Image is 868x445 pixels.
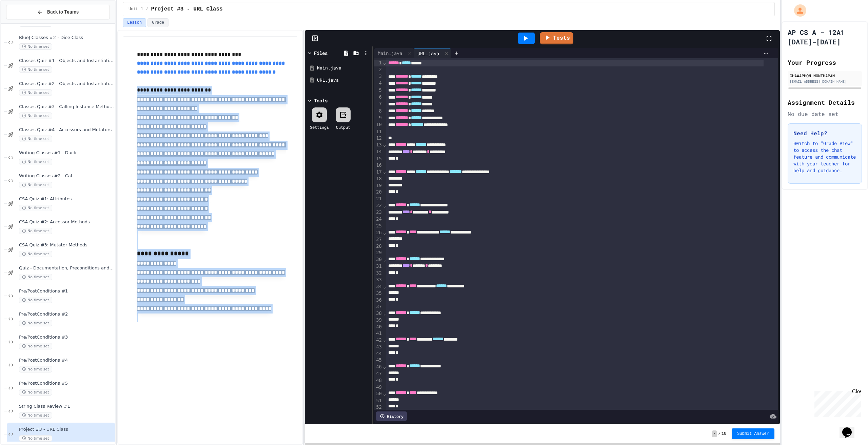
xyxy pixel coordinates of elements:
[374,370,383,377] div: 47
[314,97,328,104] div: Tools
[374,317,383,324] div: 39
[374,344,383,350] div: 43
[374,303,383,310] div: 37
[383,337,386,343] span: Fold line
[19,311,114,317] span: Pre/PostConditions #2
[19,412,52,419] span: No time set
[374,283,383,290] div: 34
[383,257,386,262] span: Fold line
[383,364,386,369] span: Fold line
[19,196,114,202] span: CSA Quiz #1: Attributes
[374,324,383,330] div: 40
[374,60,383,66] div: 1
[374,156,383,162] div: 15
[374,162,383,169] div: 16
[374,80,383,87] div: 4
[788,58,862,67] h2: Your Progress
[19,427,114,432] span: Project #3 - URL Class
[374,337,383,344] div: 42
[19,113,52,119] span: No time set
[19,435,52,442] span: No time set
[793,129,856,137] h3: Need Help?
[19,35,114,41] span: BlueJ Classes #2 - Dice Class
[790,73,860,79] div: CHAWAPHON NONTHAPAN
[3,3,47,43] div: Chat with us now!Close
[374,357,383,364] div: 45
[376,411,407,421] div: History
[19,205,52,211] span: No time set
[374,390,383,397] div: 50
[19,173,114,179] span: Writing Classes #2 - Cat
[374,182,383,189] div: 19
[793,140,856,174] p: Switch to "Grade View" to access the chat feature and communicate with your teacher for help and ...
[19,274,52,280] span: No time set
[374,377,383,384] div: 48
[374,169,383,176] div: 17
[19,150,114,156] span: Writing Classes #1 - Duck
[151,5,222,13] span: Project #3 - URL Class
[19,404,114,409] span: String Class Review #1
[374,101,383,107] div: 7
[737,431,769,437] span: Submit Answer
[374,216,383,223] div: 24
[374,189,383,196] div: 20
[19,389,52,396] span: No time set
[374,135,383,142] div: 12
[414,50,442,57] div: URL.java
[314,49,328,57] div: Files
[374,49,406,57] div: Main.java
[374,256,383,263] div: 30
[790,79,860,84] div: [EMAIL_ADDRESS][DOMAIN_NAME]
[374,384,383,391] div: 49
[19,66,52,73] span: No time set
[374,404,383,411] div: 52
[374,330,383,337] div: 41
[19,251,52,257] span: No time set
[383,391,386,396] span: Fold line
[374,115,383,121] div: 9
[19,89,52,96] span: No time set
[383,310,386,316] span: Fold line
[374,277,383,283] div: 33
[374,121,383,128] div: 10
[47,8,79,16] span: Back to Teams
[374,223,383,229] div: 25
[123,18,146,27] button: Lesson
[19,265,114,271] span: Quiz - Documentation, Preconditions and Postconditions
[812,388,861,417] iframe: chat widget
[374,196,383,202] div: 21
[374,263,383,270] div: 31
[19,159,52,165] span: No time set
[718,431,721,437] span: /
[6,5,110,19] button: Back to Teams
[788,27,862,46] h1: AP CS A - 12A1 [DATE]-[DATE]
[374,364,383,370] div: 46
[732,428,774,439] button: Submit Answer
[383,60,386,65] span: Fold line
[19,219,114,225] span: CSA Quiz #2: Accessor Methods
[712,430,717,437] span: -
[414,48,451,58] div: URL.java
[19,43,52,50] span: No time set
[374,94,383,101] div: 6
[19,366,52,372] span: No time set
[374,73,383,80] div: 3
[374,398,383,404] div: 51
[787,3,808,18] div: My Account
[146,6,148,12] span: /
[722,431,726,437] span: 10
[19,343,52,349] span: No time set
[374,209,383,216] div: 23
[374,202,383,209] div: 22
[19,320,52,326] span: No time set
[374,297,383,304] div: 36
[336,124,350,130] div: Output
[19,358,114,363] span: Pre/PostConditions #4
[19,297,52,303] span: No time set
[129,6,143,12] span: Unit 1
[19,228,52,234] span: No time set
[374,128,383,135] div: 11
[383,230,386,235] span: Fold line
[374,270,383,277] div: 32
[374,66,383,73] div: 2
